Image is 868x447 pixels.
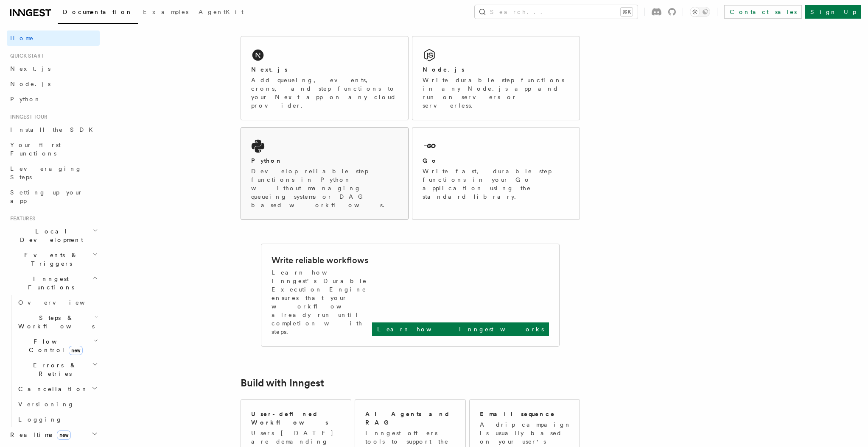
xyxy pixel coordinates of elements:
span: Overview [18,299,106,306]
a: Versioning [15,397,100,412]
span: Install the SDK [10,126,98,133]
button: Inngest Functions [7,271,100,295]
p: Develop reliable step functions in Python without managing queueing systems or DAG based workflows. [251,167,398,209]
span: Features [7,215,35,222]
a: Python [7,92,100,107]
a: Install the SDK [7,122,100,137]
a: Next.jsAdd queueing, events, crons, and step functions to your Next app on any cloud provider. [241,36,409,120]
button: Flow Controlnew [15,334,100,358]
h2: Go [423,156,438,165]
a: Node.js [7,76,100,92]
span: Node.js [10,81,50,87]
span: Setting up your app [10,189,83,204]
p: Learn how Inngest's Durable Execution Engine ensures that your workflow already run until complet... [272,268,372,336]
p: Write fast, durable step functions in your Go application using the standard library. [423,167,569,201]
span: Steps & Workflows [15,314,95,330]
a: Sign Up [805,5,861,19]
a: Setting up your app [7,185,100,208]
span: new [57,430,71,440]
span: Events & Triggers [7,251,92,268]
kbd: ⌘K [621,8,633,16]
span: new [69,346,83,355]
span: Flow Control [15,337,93,354]
span: AgentKit [199,8,244,15]
a: Learn how Inngest works [372,322,549,336]
span: Local Development [7,227,92,244]
button: Search...⌘K [475,5,638,19]
span: Your first Functions [10,142,61,157]
h2: Node.js [423,65,465,74]
span: Documentation [63,8,133,15]
span: Cancellation [15,385,88,393]
button: Realtimenew [7,427,100,442]
a: Node.jsWrite durable step functions in any Node.js app and run on servers or serverless. [412,36,580,120]
a: Documentation [58,3,138,24]
span: Realtime [7,430,71,439]
a: Overview [15,295,100,310]
span: Home [10,34,34,42]
h2: Next.js [251,65,288,74]
button: Errors & Retries [15,358,100,381]
h2: Python [251,156,283,165]
a: Next.js [7,61,100,76]
h2: Write reliable workflows [272,254,368,266]
span: Inngest tour [7,114,48,120]
span: Python [10,96,41,103]
p: Learn how Inngest works [377,325,544,333]
p: Write durable step functions in any Node.js app and run on servers or serverless. [423,76,569,110]
span: Versioning [18,401,74,408]
span: Examples [143,8,188,15]
a: Your first Functions [7,137,100,161]
button: Cancellation [15,381,100,397]
button: Events & Triggers [7,247,100,271]
a: Home [7,31,100,46]
span: Inngest Functions [7,275,92,292]
a: PythonDevelop reliable step functions in Python without managing queueing systems or DAG based wo... [241,127,409,220]
p: Add queueing, events, crons, and step functions to your Next app on any cloud provider. [251,76,398,110]
h2: Email sequence [480,410,555,418]
span: Leveraging Steps [10,165,82,180]
span: Logging [18,416,62,423]
a: Build with Inngest [241,377,324,389]
button: Toggle dark mode [690,7,710,17]
a: AgentKit [193,3,249,23]
span: Errors & Retries [15,361,92,378]
a: Examples [138,3,193,23]
a: Leveraging Steps [7,161,100,185]
div: Inngest Functions [7,295,100,427]
a: Logging [15,412,100,427]
span: Quick start [7,53,44,59]
span: Next.js [10,65,50,72]
a: Contact sales [724,5,802,19]
button: Steps & Workflows [15,310,100,334]
h2: AI Agents and RAG [365,410,456,427]
h2: User-defined Workflows [251,410,341,427]
a: GoWrite fast, durable step functions in your Go application using the standard library. [412,127,580,220]
button: Local Development [7,224,100,247]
